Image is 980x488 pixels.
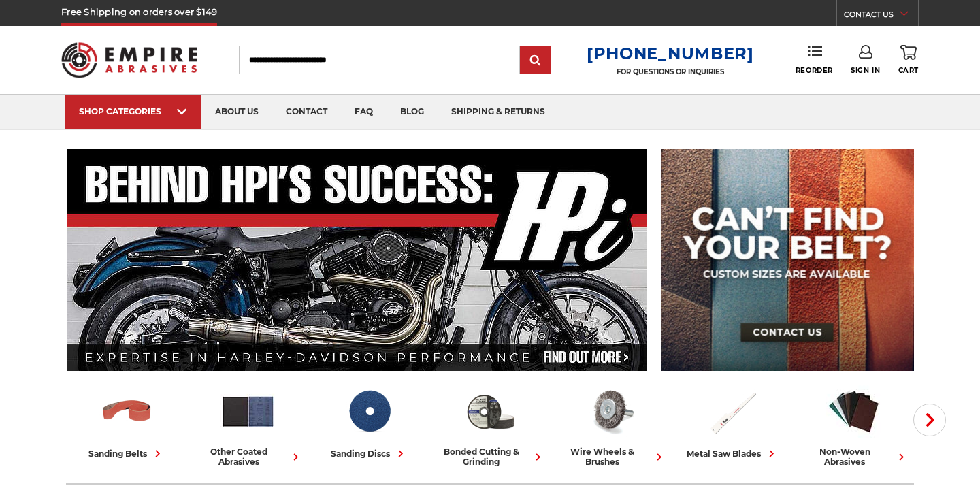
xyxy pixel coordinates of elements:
a: non-woven abrasives [798,383,909,467]
img: promo banner for custom belts. [661,149,914,371]
a: metal saw blades [677,383,787,461]
p: FOR QUESTIONS OR INQUIRIES [587,67,754,76]
div: other coated abrasives [193,446,303,467]
a: Cart [898,45,919,75]
a: sanding belts [71,383,182,461]
div: wire wheels & brushes [556,446,666,467]
a: blog [387,95,438,129]
img: Banner for an interview featuring Horsepower Inc who makes Harley performance upgrades featured o... [67,149,647,371]
img: Non-woven Abrasives [826,383,882,440]
img: Bonded Cutting & Grinding [462,383,519,440]
a: contact [272,95,341,129]
a: sanding discs [314,383,424,461]
div: bonded cutting & grinding [435,446,545,467]
span: Cart [898,66,919,75]
div: non-woven abrasives [798,446,909,467]
img: Empire Abrasives [61,33,197,86]
div: SHOP CATEGORIES [79,106,188,116]
a: faq [341,95,387,129]
div: metal saw blades [687,446,779,461]
a: other coated abrasives [193,383,303,467]
span: Reorder [796,66,833,75]
a: about us [201,95,272,129]
a: bonded cutting & grinding [435,383,545,467]
a: wire wheels & brushes [556,383,666,467]
img: Other Coated Abrasives [220,383,276,440]
a: CONTACT US [844,7,918,26]
img: Sanding Discs [341,383,397,440]
button: Next [913,404,946,436]
span: Sign In [851,66,880,75]
img: Metal Saw Blades [704,383,761,440]
div: sanding belts [88,446,165,461]
a: Reorder [796,45,833,74]
a: [PHONE_NUMBER] [587,44,754,63]
img: Sanding Belts [99,383,155,440]
div: sanding discs [331,446,408,461]
input: Submit [522,47,549,74]
img: Wire Wheels & Brushes [583,383,640,440]
a: shipping & returns [438,95,559,129]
